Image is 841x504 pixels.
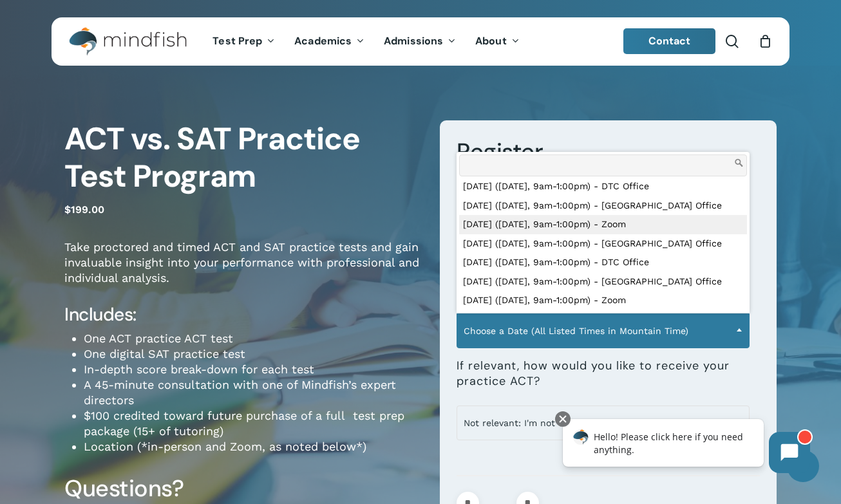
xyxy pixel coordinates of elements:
[466,36,529,47] a: About
[459,196,747,216] li: [DATE] ([DATE], 9am-1:00pm) - [GEOGRAPHIC_DATA] Office
[384,34,443,48] span: Admissions
[84,439,421,454] li: Location (*in-person and Zoom, as noted below*)
[84,346,421,362] li: One digital SAT practice test
[459,291,747,310] li: [DATE] ([DATE], 9am-1:00pm) - Zoom
[374,36,466,47] a: Admissions
[84,377,421,408] li: A 45-minute consultation with one of Mindfish’s expert directors
[457,409,749,436] span: Not relevant: I'm not taking the practice ACT or am taking it in-person
[457,406,750,440] span: Not relevant: I'm not taking the practice ACT or am taking it in-person
[213,34,262,48] span: Test Prep
[457,359,750,389] label: If relevant, how would you like to receive your practice ACT?
[459,272,747,292] li: [DATE] ([DATE], 9am-1:00pm) - [GEOGRAPHIC_DATA] Office
[459,253,747,272] li: [DATE] ([DATE], 9am-1:00pm) - DTC Office
[203,36,285,47] a: Test Prep
[84,362,421,377] li: In-depth score break-down for each test
[84,408,421,439] li: $100 credited toward future purchase of a full test prep package (15+ of tutoring)
[549,409,823,486] iframe: Chatbot
[457,313,750,348] span: Choose a Date (All Listed Times in Mountain Time)
[64,239,421,303] p: Take proctored and timed ACT and SAT practice tests and gain invaluable insight into your perform...
[285,36,374,47] a: Academics
[294,34,352,48] span: Academics
[64,120,421,195] h1: ACT vs. SAT Practice Test Program
[457,317,749,344] span: Choose a Date (All Listed Times in Mountain Time)
[459,310,747,330] li: [DATE] ([DATE], 9am-1:00pm) - [GEOGRAPHIC_DATA] Office
[623,28,716,54] a: Contact
[459,215,747,234] li: [DATE] ([DATE], 9am-1:00pm) - Zoom
[64,474,421,503] h3: Questions?
[459,177,747,196] li: [DATE] ([DATE], 9am-1:00pm) - DTC Office
[457,137,760,167] h3: Register
[475,34,507,48] span: About
[459,234,747,254] li: [DATE] ([DATE], 9am-1:00pm) - [GEOGRAPHIC_DATA] Office
[64,203,104,216] bdi: 199.00
[52,17,789,66] header: Main Menu
[648,34,691,48] span: Contact
[758,34,772,48] a: Cart
[84,331,421,346] li: One ACT practice ACT test
[203,17,529,66] nav: Main Menu
[64,303,421,326] h4: Includes:
[64,203,71,216] span: $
